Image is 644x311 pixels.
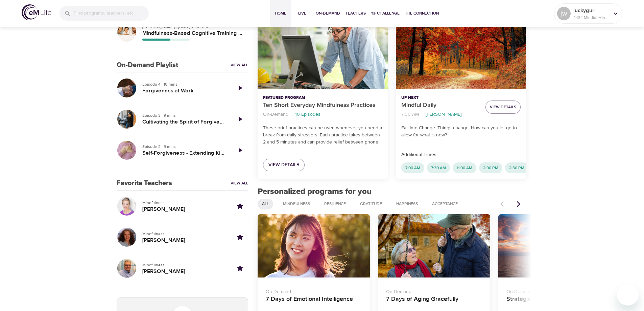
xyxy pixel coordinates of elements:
[258,187,526,197] h2: Personalized programs for you
[117,196,137,216] button: Profile for Kelly Barron
[258,214,370,277] button: 7 Days of Emotional Intelligence
[117,140,137,160] button: Self-Forgiveness - Extending Kindness to Yourself
[427,162,450,173] div: 7:30 AM
[479,165,502,171] span: 2:00 PM
[320,201,350,207] span: Resilience
[142,150,226,157] h5: Self-Forgiveness - Extending Kindness to Yourself
[263,101,382,110] p: Ten Short Everyday Mindfulness Practices
[378,214,490,277] button: 7 Days of Aging Gracefully
[371,10,400,17] span: 1% Challenge
[142,237,226,244] h5: [PERSON_NAME]
[142,30,243,37] h5: Mindfulness-Based Cognitive Training (MBCT)
[401,165,424,171] span: 7:00 AM
[405,10,439,17] span: The Connection
[485,101,521,114] button: View Details
[142,112,226,118] p: Episode 3 · 9 mins
[117,227,137,247] button: Profile for Cindy Gittleman
[573,6,609,15] p: luckygurl
[232,80,248,96] a: Play Episode
[401,125,521,139] p: Fall Into Change: Things change: How can you let go to allow for what is now?
[505,165,528,171] span: 2:30 PM
[401,101,480,110] p: Mindful Daily
[291,110,292,119] li: ·
[401,162,424,173] div: 7:00 AM
[573,15,609,21] p: 2434 Mindful Minutes
[295,111,320,118] p: 10 Episodes
[511,197,526,212] button: Next items
[263,110,382,119] nav: breadcrumb
[231,180,248,186] a: View All
[117,258,137,279] button: Profile for Roger Nolan
[316,10,340,17] span: On-Demand
[258,199,273,209] div: All
[74,6,149,21] input: Find programs, teachers, etc...
[263,159,305,171] a: View Details
[401,151,521,158] p: Additional Times
[258,201,273,207] span: All
[142,143,226,150] p: Episode 2 · 9 mins
[396,16,526,89] button: Mindful Daily
[426,111,461,118] p: [PERSON_NAME]
[22,4,51,20] img: logo
[266,286,362,295] p: On-Demand
[401,111,419,118] p: 7:00 AM
[142,118,226,126] h5: Cultivating the Spirit of Forgiveness
[142,206,226,213] h5: [PERSON_NAME]
[142,81,226,87] p: Episode 4 · 10 mins
[268,161,299,169] span: View Details
[117,78,137,98] button: Forgiveness at Work
[279,199,314,209] div: Mindfulness
[142,262,226,268] p: Mindfulness
[142,87,226,94] h5: Forgiveness at Work
[386,286,482,295] p: On-Demand
[427,165,450,171] span: 7:30 AM
[479,162,502,173] div: 2:00 PM
[506,286,602,295] p: On-Demand
[356,201,386,207] span: Gratitude
[279,201,314,207] span: Mindfulness
[231,62,248,68] a: View All
[498,214,611,277] button: Strategies to Reduce Stress
[272,10,289,17] span: Home
[401,110,480,119] nav: breadcrumb
[392,201,422,207] span: Happiness
[263,111,288,118] p: On-Demand
[232,111,248,127] a: Play Episode
[557,7,571,20] div: jw
[345,10,366,17] span: Teachers
[320,199,350,209] div: Resilience
[428,199,462,209] div: Acceptance
[258,16,388,89] button: Ten Short Everyday Mindfulness Practices
[117,109,137,129] button: Cultivating the Spirit of Forgiveness
[356,199,386,209] div: Gratitude
[263,125,382,146] p: These brief practices can be used whenever you need a break from daily stressors. Each practice t...
[490,104,516,111] span: View Details
[117,179,172,187] h3: Favorite Teachers
[142,200,226,206] p: Mindfulness
[117,61,178,69] h3: On-Demand Playlist
[294,10,310,17] span: Live
[428,201,462,207] span: Acceptance
[401,95,480,101] p: Up Next
[505,162,528,173] div: 2:30 PM
[617,284,639,306] iframe: Button to launch messaging window
[392,199,422,209] div: Happiness
[453,165,476,171] span: 11:00 AM
[142,268,226,275] h5: [PERSON_NAME]
[232,142,248,158] a: Play Episode
[263,95,382,101] p: Featured Program
[422,110,423,119] li: ·
[453,162,476,173] div: 11:00 AM
[142,231,226,237] p: Mindfulness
